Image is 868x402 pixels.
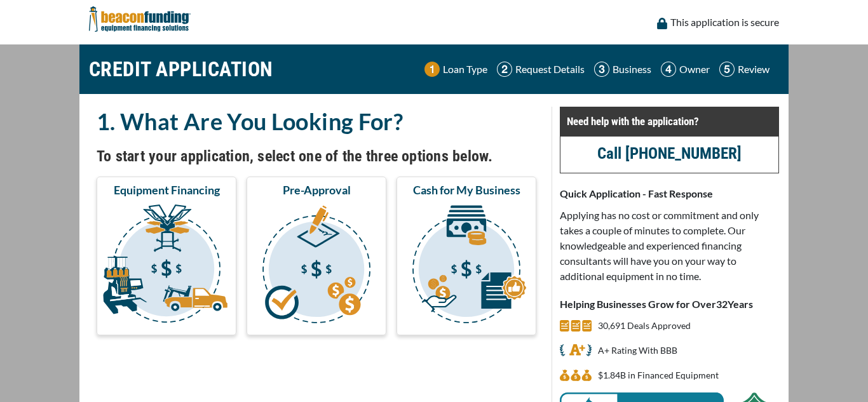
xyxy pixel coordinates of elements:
h2: 1. What Are You Looking For? [97,107,536,136]
img: lock icon to convery security [657,18,667,29]
p: Loan Type [443,62,487,77]
button: Equipment Financing [97,177,236,335]
p: $1,835,093,041 in Financed Equipment [598,368,719,383]
span: Pre-Approval [283,182,351,198]
p: Helping Businesses Grow for Over Years [560,297,779,312]
p: This application is secure [670,15,779,30]
p: A+ Rating With BBB [598,343,677,358]
p: Owner [679,62,710,77]
span: Cash for My Business [413,182,520,198]
img: Step 1 [424,62,440,77]
p: 30,691 Deals Approved [598,318,691,333]
p: Review [738,62,770,77]
button: Cash for My Business [397,177,536,335]
p: Request Details [515,62,585,77]
img: Step 4 [661,62,676,77]
img: Cash for My Business [399,203,534,330]
img: Equipment Financing [99,203,234,330]
p: Quick Application - Fast Response [560,186,779,201]
p: Need help with the application? [567,114,772,129]
img: Step 2 [497,62,512,77]
span: Equipment Financing [114,182,220,198]
h1: CREDIT APPLICATION [89,51,273,88]
p: Applying has no cost or commitment and only takes a couple of minutes to complete. Our knowledgea... [560,208,779,284]
img: Step 3 [594,62,609,77]
a: Call [PHONE_NUMBER] [597,144,742,163]
button: Pre-Approval [247,177,386,335]
h4: To start your application, select one of the three options below. [97,145,536,167]
p: Business [613,62,651,77]
img: Pre-Approval [249,203,384,330]
img: Step 5 [719,62,735,77]
span: 32 [716,298,728,310]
